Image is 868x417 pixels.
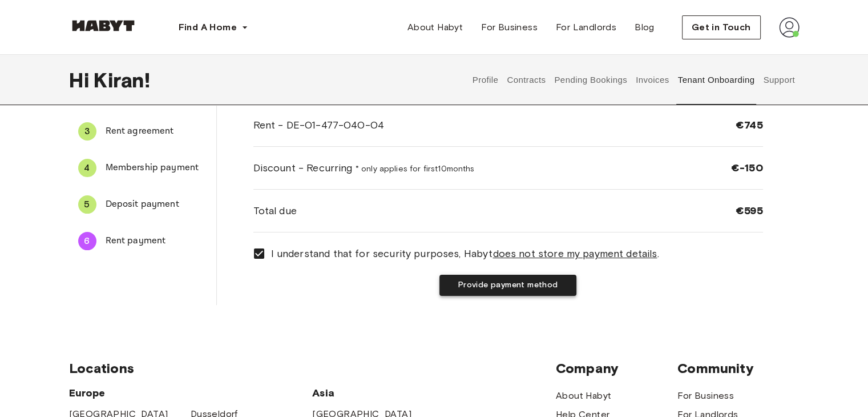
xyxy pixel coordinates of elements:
[471,55,500,105] button: Profile
[468,55,799,105] div: user profile tabs
[253,161,475,175] span: Discount - Recurring
[398,16,472,39] a: About Habyt
[736,204,763,218] span: €595
[106,234,207,248] span: Rent payment
[69,386,313,400] span: Europe
[625,16,664,39] a: Blog
[556,389,611,403] a: About Habyt
[472,16,547,39] a: For Business
[407,21,463,34] span: About Habyt
[635,21,655,34] span: Blog
[69,191,216,218] div: 5Deposit payment
[179,21,237,34] span: Find A Home
[78,122,96,141] div: 3
[169,16,257,39] button: Find A Home
[492,247,657,260] u: does not store my payment details
[553,55,629,105] button: Pending Bookings
[556,21,616,34] span: For Landlords
[106,198,207,211] span: Deposit payment
[69,118,216,145] div: 3Rent agreement
[779,17,800,38] img: avatar
[78,159,96,177] div: 4
[94,68,150,92] span: Kiran !
[762,55,797,105] button: Support
[677,360,799,377] span: Community
[676,55,756,105] button: Tenant Onboarding
[69,68,94,92] span: Hi
[253,203,297,218] span: Total due
[692,21,751,34] span: Get in Touch
[69,20,138,31] img: Habyt
[481,21,538,34] span: For Business
[506,55,547,105] button: Contracts
[556,360,677,377] span: Company
[635,55,671,105] button: Invoices
[253,118,384,133] span: Rent - DE-01-477-040-04
[677,389,734,403] a: For Business
[78,195,96,214] div: 5
[69,227,216,255] div: 6Rent payment
[731,161,763,175] span: €-150
[69,360,556,377] span: Locations
[547,16,625,39] a: For Landlords
[736,118,763,132] span: €745
[69,154,216,182] div: 4Membership payment
[271,246,659,261] span: I understand that for security purposes, Habyt .
[106,125,207,138] span: Rent agreement
[682,15,761,39] button: Get in Touch
[312,386,434,400] span: Asia
[439,275,576,296] button: Provide payment method
[78,232,96,250] div: 6
[106,161,207,175] span: Membership payment
[356,164,475,174] span: * only applies for first 10 months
